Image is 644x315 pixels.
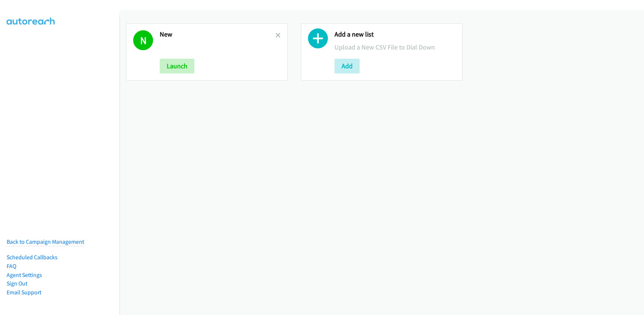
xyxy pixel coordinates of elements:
h1: N [133,30,153,50]
a: Email Support [7,289,41,296]
h2: New [160,30,276,39]
p: Upload a New CSV File to Dial Down [335,42,456,52]
a: Sign Out [7,280,27,287]
a: Scheduled Callbacks [7,254,58,261]
a: Agent Settings [7,271,42,278]
a: FAQ [7,263,16,270]
button: Add [335,59,360,73]
button: Launch [160,59,194,73]
h2: Add a new list [335,30,456,39]
a: Back to Campaign Management [7,238,84,245]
